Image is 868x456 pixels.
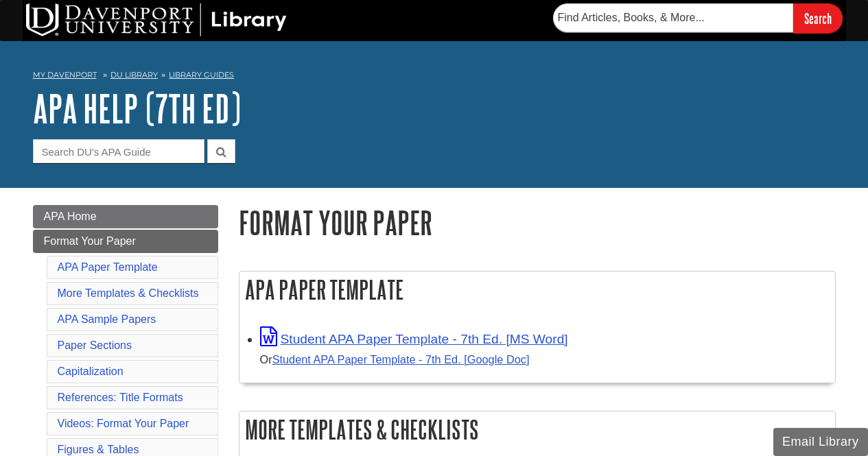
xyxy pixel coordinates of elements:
a: Figures & Tables [58,444,139,455]
a: APA Paper Template [58,261,158,273]
a: APA Sample Papers [58,313,156,325]
nav: breadcrumb [33,66,836,88]
span: Format Your Paper [44,235,136,247]
a: My Davenport [33,69,97,81]
small: Or [260,353,530,365]
h2: APA Paper Template [239,272,835,308]
a: References: Title Formats [58,392,183,403]
a: Videos: Format Your Paper [58,418,189,429]
a: Student APA Paper Template - 7th Ed. [Google Doc] [272,353,530,365]
a: More Templates & Checklists [58,287,199,299]
a: Format Your Paper [33,230,218,253]
input: Search [793,3,843,33]
a: Link opens in new window [260,332,568,346]
a: APA Help (7th Ed) [33,87,241,130]
img: DU Library [26,3,287,36]
h2: More Templates & Checklists [239,411,835,448]
a: APA Home [33,205,218,228]
h1: Format Your Paper [239,205,836,240]
a: Library Guides [169,70,234,80]
span: APA Home [44,211,97,222]
button: Email Library [773,428,868,456]
form: Searches DU Library's articles, books, and more [553,3,843,33]
a: DU Library [110,70,158,80]
input: Search DU's APA Guide [33,139,204,163]
a: Capitalization [58,365,124,377]
a: Paper Sections [58,339,132,351]
input: Find Articles, Books, & More... [553,3,793,32]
